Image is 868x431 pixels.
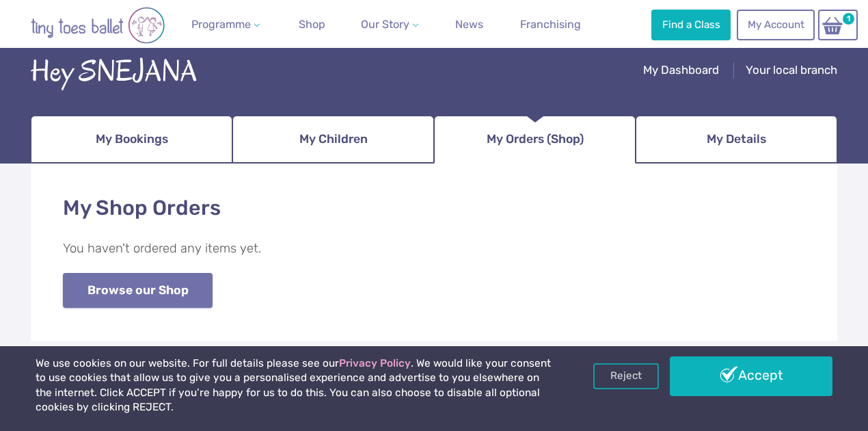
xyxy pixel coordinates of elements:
[96,127,168,151] span: My Bookings
[746,63,837,77] span: Your local branch
[450,11,489,38] a: News
[818,10,858,40] a: 1
[299,127,368,151] span: My Children
[643,63,719,77] span: My Dashboard
[31,116,232,164] a: My Bookings
[746,63,837,80] a: Your local branch
[434,116,636,164] a: My Orders (Shop)
[841,11,856,27] span: 1
[186,11,265,38] a: Programme
[232,116,434,164] a: My Children
[355,11,424,38] a: Our Story
[670,356,832,396] a: Accept
[339,357,411,369] a: Privacy Policy
[707,127,766,151] span: My Details
[643,63,719,80] a: My Dashboard
[36,356,554,415] p: We use cookies on our website. For full details please see our . We would like your consent to us...
[63,273,213,308] a: Browse our Shop
[737,10,815,40] a: My Account
[487,127,584,151] span: My Orders (Shop)
[593,363,659,389] a: Reject
[31,51,197,93] div: Hey SNEJANA
[515,11,586,38] a: Franchising
[651,10,731,40] a: Find a Class
[191,18,251,31] span: Programme
[63,194,805,223] h1: My Shop Orders
[16,7,180,44] img: tiny toes ballet
[293,11,331,38] a: Shop
[63,239,805,259] p: You haven't ordered any items yet.
[361,18,409,31] span: Our Story
[455,18,483,31] span: News
[520,18,581,31] span: Franchising
[299,18,325,31] span: Shop
[636,116,837,164] a: My Details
